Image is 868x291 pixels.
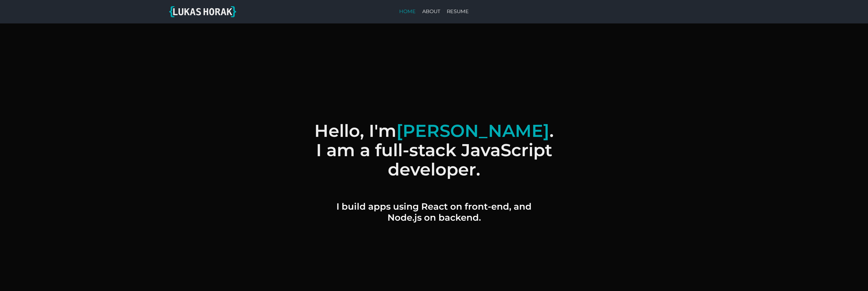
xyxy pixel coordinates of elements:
[444,4,472,19] a: Resume
[396,4,419,19] a: Home
[169,6,236,18] img: Lukas Horak Logo
[396,120,549,141] span: [PERSON_NAME]
[302,121,566,179] h1: Hello, I'm . I am a full-stack JavaScript developer.
[326,201,542,223] h2: I build apps using React on front-end, and Node.js on backend.
[419,4,443,19] a: About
